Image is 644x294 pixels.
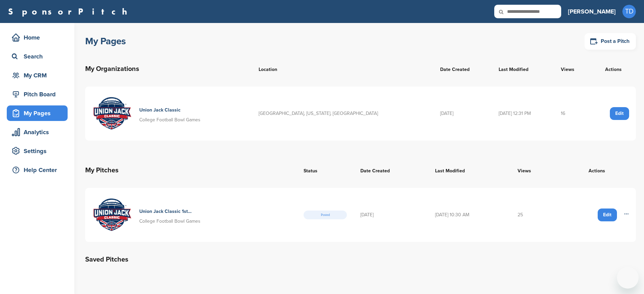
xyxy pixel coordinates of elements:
th: Date Created [354,158,428,182]
td: [DATE] 10:30 AM [428,188,511,242]
th: Views [554,57,591,81]
span: College Football Bowl Games [139,218,200,224]
a: My Pages [7,105,68,121]
th: Date Created [433,57,492,81]
th: Location [252,57,433,81]
th: Last Modified [428,158,511,182]
span: Posted [304,211,347,219]
div: Home [10,31,68,44]
a: Edit [598,209,617,221]
td: [GEOGRAPHIC_DATA], [US_STATE], [GEOGRAPHIC_DATA] [252,87,433,141]
a: Analytics [7,124,68,140]
div: Help Center [10,164,68,176]
td: 25 [511,188,558,242]
th: My Organizations [85,57,252,81]
th: Views [511,158,558,182]
a: Edit [610,107,629,120]
th: My Pitches [85,158,297,182]
a: SponsorPitch [8,7,132,16]
div: Pitch Board [10,88,68,100]
div: Analytics [10,126,68,138]
th: Last Modified [492,57,554,81]
img: Ujc logo 300x300 [92,195,133,235]
a: Post a Pitch [585,33,636,50]
div: Settings [10,145,68,157]
a: Settings [7,143,68,159]
td: [DATE] [433,87,492,141]
div: Search [10,50,68,63]
div: My CRM [10,69,68,81]
a: My CRM [7,68,68,83]
a: Help Center [7,162,68,178]
h4: Union Jack Classic 1st College Football Game At [GEOGRAPHIC_DATA] [139,208,192,215]
a: [PERSON_NAME] [568,4,616,19]
span: TD [622,5,636,18]
td: 16 [554,87,591,141]
td: [DATE] 12:31 PM [492,87,554,141]
span: College Football Bowl Games [139,117,200,123]
a: Ujc logo 300x300 Union Jack Classic College Football Bowl Games [92,93,245,134]
a: Ujc logo 300x300 Union Jack Classic 1st College Football Game At [GEOGRAPHIC_DATA] College Footba... [92,195,290,235]
th: Status [297,158,354,182]
td: [DATE] [354,188,428,242]
a: Home [7,30,68,45]
th: Actions [591,57,636,81]
h3: [PERSON_NAME] [568,7,616,16]
img: Ujc logo 300x300 [92,93,133,134]
h2: Saved Pitches [85,254,636,265]
a: Search [7,49,68,64]
h1: My Pages [85,35,126,47]
th: Actions [558,158,636,182]
a: Pitch Board [7,87,68,102]
iframe: Button to launch messaging window [617,267,639,289]
div: My Pages [10,107,68,119]
h4: Union Jack Classic [139,106,192,114]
